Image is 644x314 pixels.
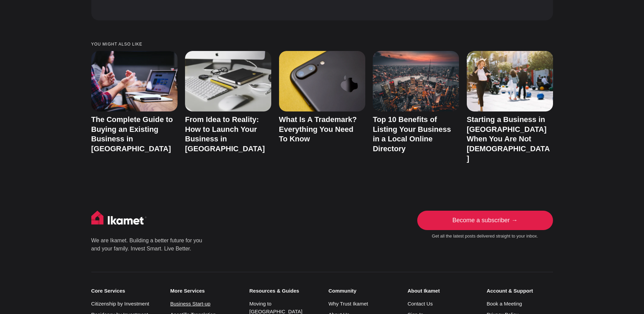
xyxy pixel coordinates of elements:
p: We are Ikamet. Building a better future for you and your family. Invest Smart. Live Better. [91,237,203,253]
img: Ikamet home [91,211,147,228]
small: Resources & Guides [249,288,315,294]
a: The Complete Guide to Buying an Existing Business in [GEOGRAPHIC_DATA] [91,115,173,153]
a: Top 10 Benefits of Listing Your Business in a Local Online Directory [373,115,451,153]
span: Already a member? [91,65,141,73]
h1: Start the conversation [75,14,176,26]
small: You might also like [91,42,553,47]
a: Starting a Business in [GEOGRAPHIC_DATA] When You Are Not [DEMOGRAPHIC_DATA] [467,115,550,162]
a: Business Start-up [170,301,210,307]
img: Starting a Business in Turkey When You Are Not Turkish [467,51,553,111]
button: Sign in [142,66,161,73]
a: Why Trust Ikamet [328,301,368,307]
small: About Ikamet [407,288,474,294]
small: Core Services [91,288,158,294]
a: Book a Meeting [486,301,522,307]
img: The Complete Guide to Buying an Existing Business in Turkey [91,51,178,111]
p: Become a member of to start commenting. [11,29,240,37]
img: Top 10 Benefits of Listing Your Business in a Local Online Directory [373,51,459,111]
a: Citizenship by Investment [91,301,149,307]
button: Sign up now [103,47,148,61]
span: Ikamet [115,29,137,36]
a: From Idea to Reality: How to Launch Your Business in [GEOGRAPHIC_DATA] [185,115,265,153]
small: Account & Support [486,288,553,294]
a: Become a subscriber → [417,211,553,230]
a: Contact Us [407,301,433,307]
small: Get all the latest posts delivered straight to your inbox. [417,233,553,239]
small: Community [328,288,394,294]
img: From Idea to Reality: How to Launch Your Business in Turkey [185,51,271,111]
img: What Is A Trademark? Everything You Need To Know [279,51,365,111]
a: What Is A Trademark? Everything You Need To Know [279,115,357,143]
small: More Services [170,288,236,294]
